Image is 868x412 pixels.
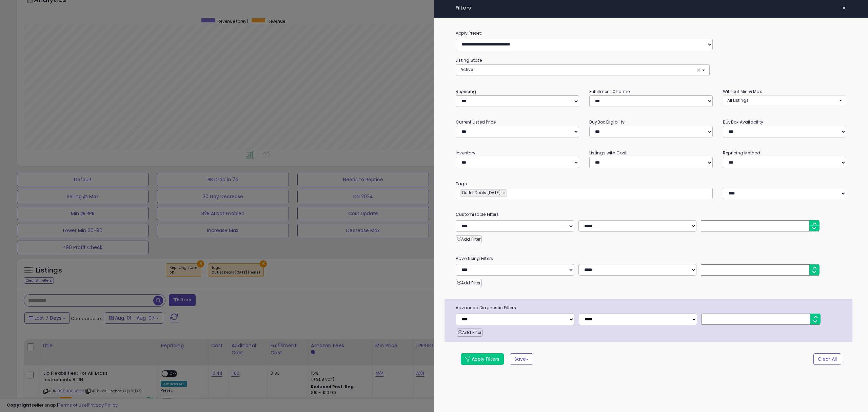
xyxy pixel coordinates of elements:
button: Add Filter [456,235,482,243]
span: Advanced Diagnostic Filters [451,304,852,312]
span: × [842,3,846,13]
button: Active × [456,64,709,76]
label: Apply Preset: [451,30,851,37]
small: Without Min & Max [723,89,762,94]
small: Fulfillment Channel [589,89,631,94]
small: Listing State [456,57,482,63]
button: Add Filter [456,279,482,287]
small: Repricing Method [723,150,761,156]
span: Outlet Deals [DATE] [460,190,501,195]
button: All Listings [723,95,846,105]
small: Customizable Filters [451,211,851,218]
span: All Listings [727,97,749,103]
button: Add Filter [457,329,483,337]
small: BuyBox Eligibility [589,119,625,125]
small: Tags [451,180,851,188]
a: × [502,190,507,196]
small: Listings with Cost [589,150,627,156]
button: Clear All [813,353,841,365]
span: × [696,67,701,74]
button: Save [510,353,533,365]
small: Current Listed Price [456,119,496,125]
button: Apply Filters [461,353,504,365]
small: BuyBox Availability [723,119,763,125]
small: Repricing [456,89,476,94]
h4: Filters [456,5,846,11]
small: Inventory [456,150,475,156]
button: × [839,3,849,13]
span: Active [460,67,473,72]
small: Advertising Filters [451,255,851,262]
